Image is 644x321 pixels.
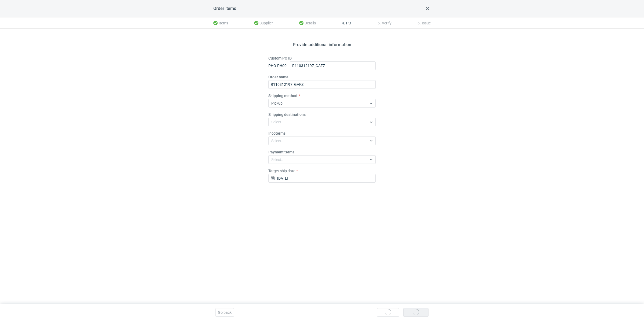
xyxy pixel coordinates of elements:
[338,18,356,28] li: PO
[250,18,277,28] li: Supplier
[218,311,232,314] span: Go back
[378,21,381,25] span: 5 .
[215,308,234,317] button: Go back
[413,18,431,28] li: Issue
[418,21,421,25] span: 6 .
[213,18,232,28] li: Items
[295,18,320,28] li: Details
[373,18,396,28] li: Verify
[342,21,345,25] span: 4 .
